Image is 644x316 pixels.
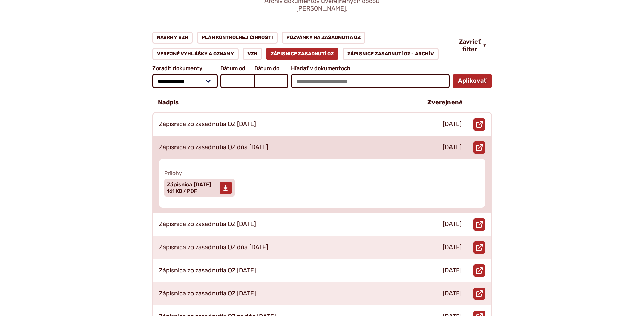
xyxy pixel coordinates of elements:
p: [DATE] [443,121,462,128]
span: Dátum od [220,65,254,72]
a: Pozvánky na zasadnutia OZ [282,32,366,44]
select: Zoradiť dokumenty [152,74,218,88]
span: Dátum do [254,65,288,72]
p: [DATE] [443,267,462,274]
p: Zápisnica zo zasadnutia OZ dňa [DATE] [159,144,268,151]
span: Zápisnica [DATE] [167,182,211,187]
input: Dátum do [254,74,288,88]
span: 161 KB / PDF [167,188,197,194]
button: Zavrieť filter [454,38,492,53]
p: Zápisnica zo zasadnutia OZ [DATE] [159,267,256,274]
a: Zápisnice zasadnutí OZ [266,48,339,60]
p: [DATE] [443,221,462,228]
span: Zoradiť dokumenty [152,65,218,72]
span: Prílohy [164,170,480,176]
span: Hľadať v dokumentoch [291,65,449,72]
span: Zavrieť filter [459,38,481,53]
p: Zápisnica zo zasadnutia OZ [DATE] [159,121,256,128]
button: Aplikovať [453,74,492,88]
p: Zápisnica zo zasadnutia OZ [DATE] [159,290,256,297]
input: Dátum od [220,74,254,88]
p: Zápisnica zo zasadnutia OZ dňa [DATE] [159,244,268,251]
p: [DATE] [443,144,462,151]
a: Verejné vyhlášky a oznamy [152,48,239,60]
a: Návrhy VZN [152,32,193,44]
p: Nadpis [158,99,179,106]
p: [DATE] [443,244,462,251]
p: [DATE] [443,290,462,297]
p: Zverejnené [427,99,463,106]
a: Plán kontrolnej činnosti [197,32,278,44]
a: Zápisnice zasadnutí OZ - ARCHÍV [343,48,439,60]
a: VZN [243,48,262,60]
a: Zápisnica [DATE] 161 KB / PDF [164,179,235,197]
input: Hľadať v dokumentoch [291,74,449,88]
p: Zápisnica zo zasadnutia OZ [DATE] [159,221,256,228]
